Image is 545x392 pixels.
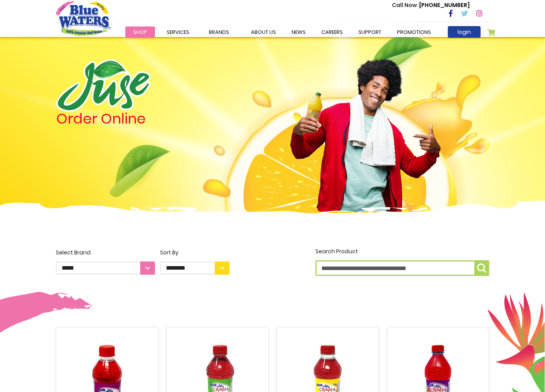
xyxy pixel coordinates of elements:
[448,26,481,38] a: login
[313,26,351,38] a: careers
[289,45,442,212] img: man.png
[389,26,439,38] a: Promotions
[56,1,110,35] a: store logo
[209,28,229,36] span: Brands
[392,1,470,9] p: [PHONE_NUMBER]
[160,249,230,257] div: Sort By
[56,112,230,126] h4: Order Online
[474,260,489,276] button: Search Product
[351,26,389,38] a: support
[315,260,489,276] input: Search Product
[56,59,151,112] img: logo
[133,28,147,36] span: Shop
[477,263,486,273] img: search-icon.png
[243,26,284,38] a: about us
[56,261,155,275] select: Select Brand
[315,247,489,276] label: Search Product
[56,249,155,275] label: Select Brand
[392,1,419,9] span: Call Now :
[167,28,189,36] span: Services
[160,261,230,275] select: Sort By
[284,26,313,38] a: News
